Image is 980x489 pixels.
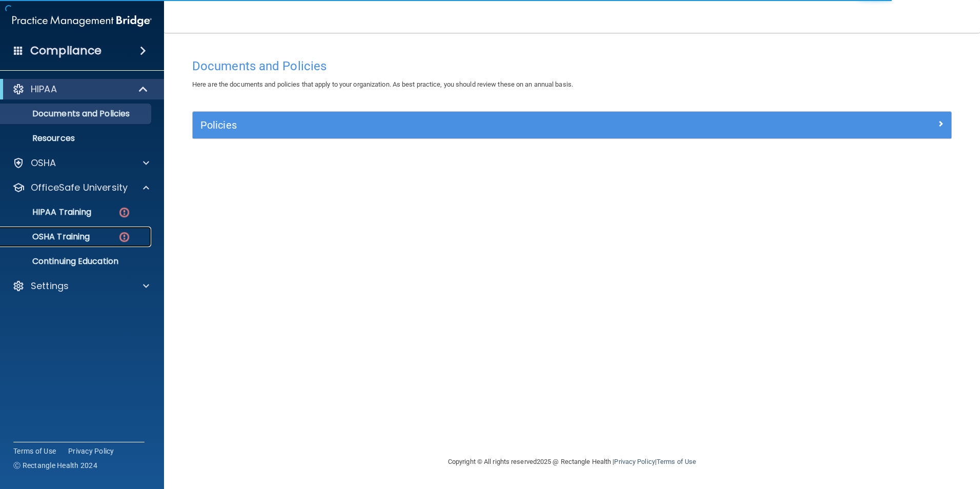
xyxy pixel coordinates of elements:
a: Privacy Policy [614,458,655,465]
h5: Policies [200,119,754,131]
p: HIPAA Training [7,207,91,217]
iframe: Drift Widget Chat Controller [803,416,968,457]
img: PMB logo [12,11,152,31]
span: Ⓒ Rectangle Health 2024 [13,460,97,471]
h4: Compliance [30,44,101,58]
a: Terms of Use [657,458,696,465]
a: Settings [12,280,149,292]
a: Policies [200,117,944,133]
a: OSHA [12,157,149,169]
p: Documents and Policies [7,109,147,119]
p: OSHA [31,157,56,169]
span: Here are the documents and policies that apply to your organization. As best practice, you should... [192,80,573,88]
a: HIPAA [12,83,149,95]
p: OSHA Training [7,232,90,242]
p: Resources [7,133,147,144]
img: danger-circle.6113f641.png [118,206,131,219]
a: OfficeSafe University [12,181,149,194]
p: HIPAA [31,83,57,95]
p: OfficeSafe University [31,181,128,194]
p: Settings [31,280,69,292]
a: Privacy Policy [68,446,114,456]
a: Terms of Use [13,446,56,456]
p: Continuing Education [7,256,147,267]
h4: Documents and Policies [192,59,952,73]
img: danger-circle.6113f641.png [118,231,131,243]
div: Copyright © All rights reserved 2025 @ Rectangle Health | | [385,445,759,478]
